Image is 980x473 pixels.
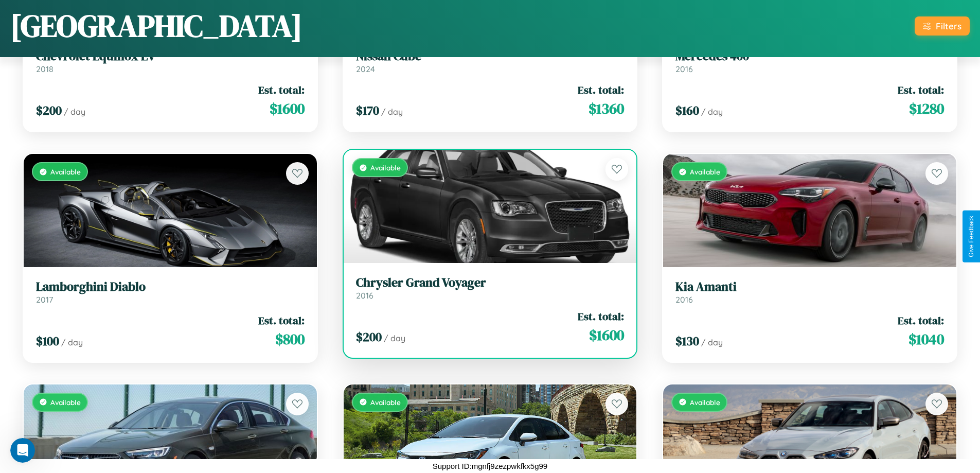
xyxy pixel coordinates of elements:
a: Chrysler Grand Voyager2016 [356,275,625,301]
span: 2024 [356,64,375,74]
span: $ 160 [675,102,699,119]
span: $ 1360 [589,98,624,119]
span: / day [381,107,403,117]
span: / day [61,337,83,347]
span: $ 170 [356,102,379,119]
span: / day [701,107,723,117]
h3: Lamborghini Diablo [36,279,305,294]
a: Mercedes 4002016 [675,49,944,74]
span: $ 1600 [589,325,624,345]
span: Available [690,398,720,407]
span: Available [370,398,401,407]
h1: [GEOGRAPHIC_DATA] [10,5,302,47]
a: Nissan Cube2024 [356,49,625,74]
span: Available [50,398,81,407]
span: Est. total: [578,82,624,97]
span: 2016 [675,294,693,305]
span: 2016 [675,64,693,74]
span: $ 200 [356,328,382,345]
span: 2018 [36,64,54,74]
span: $ 100 [36,332,59,349]
span: Est. total: [898,313,944,328]
span: Available [690,167,720,176]
span: Available [50,167,81,176]
div: Give Feedback [968,216,975,257]
h3: Kia Amanti [675,279,944,294]
a: Kia Amanti2016 [675,279,944,305]
p: Support ID: mgnfj9zezpwkfkx5g99 [433,459,547,473]
span: $ 1040 [908,329,944,349]
span: / day [701,337,723,347]
h3: Chrysler Grand Voyager [356,275,625,290]
button: Filters [915,16,970,36]
span: $ 200 [36,102,62,119]
span: Est. total: [578,309,624,324]
div: Filters [936,21,961,31]
span: / day [384,333,405,343]
span: Est. total: [898,82,944,97]
span: $ 1280 [909,98,944,119]
iframe: Intercom live chat [10,438,35,463]
span: / day [64,107,85,117]
a: Lamborghini Diablo2017 [36,279,305,305]
a: Chevrolet Equinox EV2018 [36,49,305,74]
span: Available [370,163,401,172]
span: Est. total: [258,82,305,97]
span: Est. total: [258,313,305,328]
span: $ 130 [675,332,699,349]
span: $ 800 [275,329,305,349]
span: $ 1600 [270,98,305,119]
span: 2017 [36,294,53,305]
span: 2016 [356,290,373,301]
